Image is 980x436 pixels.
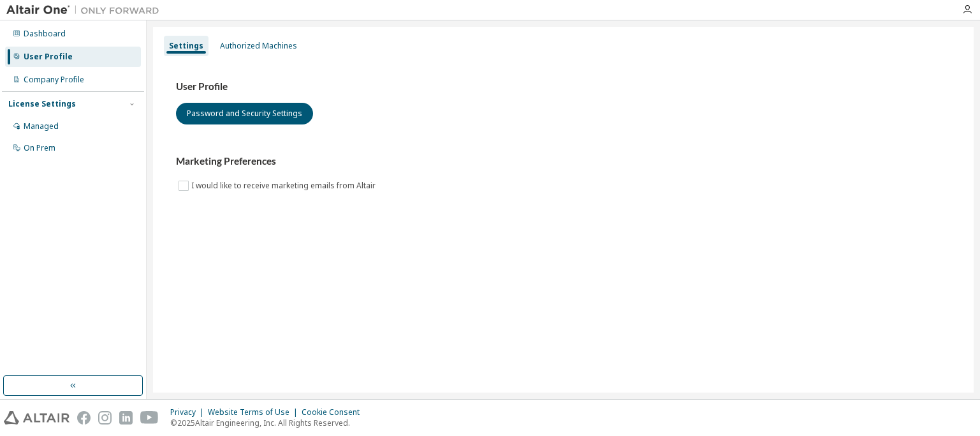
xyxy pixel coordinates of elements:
[8,99,76,109] div: License Settings
[208,407,302,417] div: Website Terms of Use
[24,29,66,39] div: Dashboard
[170,407,208,417] div: Privacy
[24,143,55,153] div: On Prem
[24,52,73,62] div: User Profile
[176,103,313,124] button: Password and Security Settings
[24,75,84,85] div: Company Profile
[98,411,112,425] img: instagram.svg
[191,178,378,193] label: I would like to receive marketing emails from Altair
[302,407,367,417] div: Cookie Consent
[6,4,166,17] img: Altair One
[176,80,951,93] h3: User Profile
[77,411,91,425] img: facebook.svg
[220,41,297,51] div: Authorized Machines
[169,41,203,51] div: Settings
[4,411,69,425] img: altair_logo.svg
[176,155,951,168] h3: Marketing Preferences
[170,417,367,428] p: © 2025 Altair Engineering, Inc. All Rights Reserved.
[24,121,59,132] div: Managed
[140,411,159,425] img: youtube.svg
[119,411,133,425] img: linkedin.svg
